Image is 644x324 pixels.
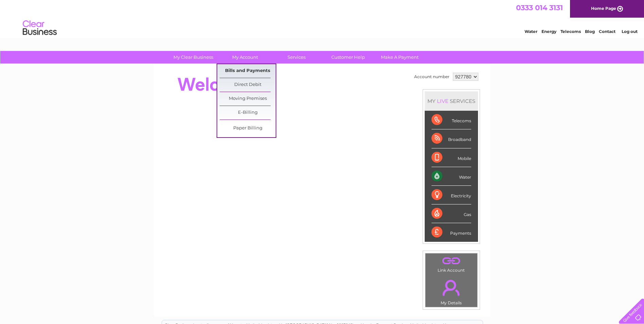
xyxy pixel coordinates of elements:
[165,51,221,64] a: My Clear Business
[412,71,451,83] td: Account number
[525,29,537,34] a: Water
[425,91,478,111] div: MY SERVICES
[431,223,471,241] div: Payments
[425,253,478,274] td: Link Account
[427,255,476,267] a: .
[541,29,556,34] a: Energy
[320,51,376,64] a: Customer Help
[431,186,471,204] div: Electricity
[431,111,471,129] div: Telecoms
[425,274,478,307] td: My Details
[220,64,276,78] a: Bills and Payments
[220,92,276,106] a: Moving Premises
[269,51,325,64] a: Services
[162,4,483,33] div: Clear Business is a trading name of Verastar Limited (registered in [GEOGRAPHIC_DATA] No. 3667643...
[220,122,276,135] a: Paper Billing
[220,106,276,120] a: E-Billing
[585,29,595,34] a: Blog
[217,51,273,64] a: My Account
[599,29,615,34] a: Contact
[436,98,450,104] div: LIVE
[431,204,471,223] div: Gas
[431,148,471,167] div: Mobile
[622,29,638,34] a: Log out
[220,78,276,92] a: Direct Debit
[560,29,581,34] a: Telecoms
[431,129,471,148] div: Broadband
[516,3,563,12] a: 0333 014 3131
[22,18,57,38] img: logo.png
[372,51,428,64] a: Make A Payment
[431,167,471,186] div: Water
[427,276,476,300] a: .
